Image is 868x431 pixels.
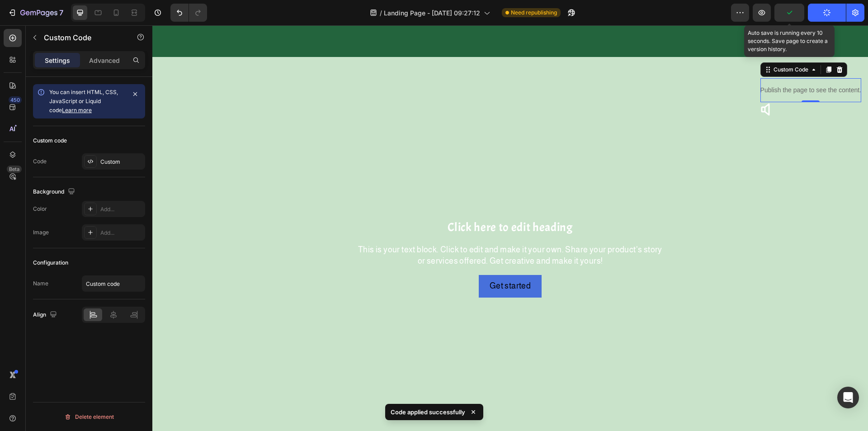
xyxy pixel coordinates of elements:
[89,56,120,65] p: Advanced
[837,387,859,408] div: Open Intercom Messenger
[9,96,22,104] div: 450
[152,25,868,431] iframe: Design area
[33,279,48,288] div: Name
[64,412,114,422] div: Delete element
[608,60,709,70] p: Publish the page to see the content.
[33,205,47,213] div: Color
[33,186,77,198] div: Background
[33,410,145,424] button: Delete element
[33,309,59,321] div: Align
[94,218,622,242] div: This is your text block. Click to edit and make it your own. Share your product's story or servic...
[100,158,143,166] div: Custom
[511,9,557,17] span: Need republishing
[170,4,207,22] div: Undo/Redo
[384,8,480,18] span: Landing Page - [DATE] 09:27:12
[33,157,47,166] div: Code
[44,32,121,43] p: Custom Code
[59,7,63,18] p: 7
[7,166,22,173] div: Beta
[337,255,378,266] div: Get started
[33,228,49,237] div: Image
[391,407,465,417] p: Code applied successfully
[326,250,389,272] button: Get started
[100,205,143,213] div: Add...
[62,107,92,114] a: Learn more
[33,259,68,267] div: Configuration
[619,40,658,48] div: Custom Code
[33,137,67,145] div: Custom code
[49,89,118,114] span: You can insert HTML, CSS, JavaScript or Liquid code
[4,4,67,22] button: 7
[380,8,382,18] span: /
[94,194,622,211] h2: Click here to edit heading
[100,229,143,237] div: Add...
[45,56,70,65] p: Settings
